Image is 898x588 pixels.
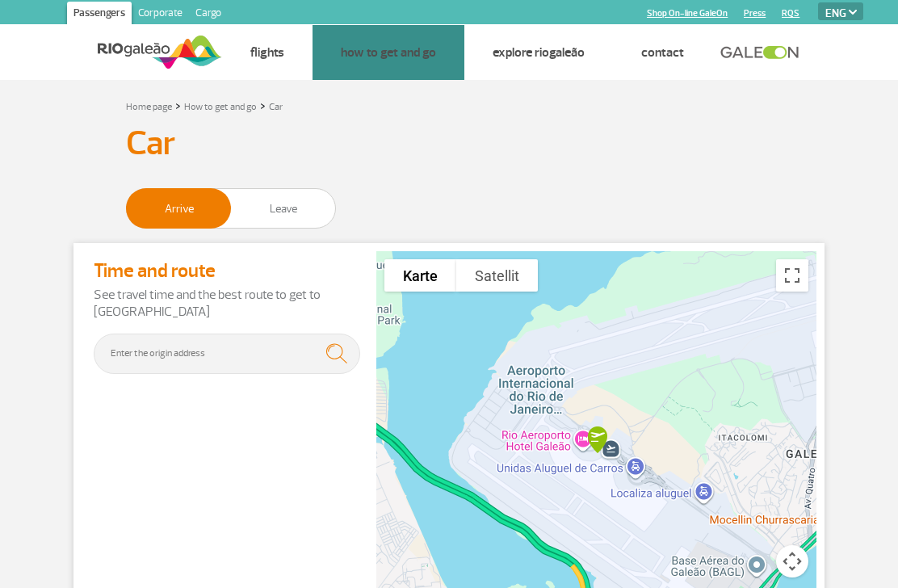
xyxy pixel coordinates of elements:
[127,189,231,228] span: Arrive
[384,259,456,292] button: Stadtplan anzeigen
[132,2,189,27] a: Corporate
[175,96,181,115] a: >
[250,44,284,61] a: Flights
[641,44,684,61] a: Contact
[94,334,360,374] input: Enter the origin address
[260,96,266,115] a: >
[744,8,766,19] a: Press
[189,2,228,27] a: Cargo
[647,8,728,19] a: Shop On-line GaleOn
[231,189,335,228] span: Leave
[493,44,585,61] a: Explore RIOgaleão
[126,124,772,164] h3: Car
[269,101,283,113] a: Car
[126,101,172,113] a: Home page
[782,8,799,19] a: RQS
[341,44,436,61] a: How to get and go
[67,2,132,27] a: Passengers
[184,101,257,113] a: How to get and go
[776,545,808,577] button: Kamerasteuerung für die Karte
[94,287,360,321] p: See travel time and the best route to get to [GEOGRAPHIC_DATA]
[776,259,808,292] button: Vollbildansicht ein/aus
[456,259,538,292] button: Satellitenbilder anzeigen
[94,259,360,283] h4: Time and route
